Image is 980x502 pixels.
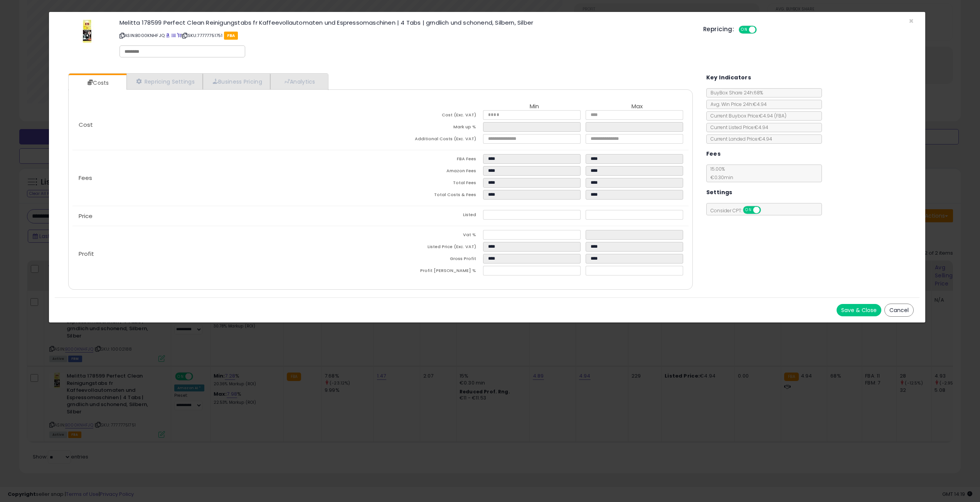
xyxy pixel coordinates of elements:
td: Cost (Exc. VAT) [381,110,483,122]
td: FBA Fees [381,154,483,166]
td: Amazon Fees [381,166,483,178]
td: Mark up % [381,122,483,134]
a: Business Pricing [203,74,270,89]
a: Your listing only [177,32,181,39]
p: ASIN: B000KNHFJQ | SKU: 77777751751 [120,29,692,42]
h5: Repricing: [703,26,734,32]
p: Fees [72,175,381,181]
td: Gross Profit [381,254,483,266]
a: All offer listings [172,32,176,39]
td: Total Costs & Fees [381,190,483,202]
span: 15.00 % [707,166,733,181]
h5: Fees [706,149,721,159]
h5: Settings [706,188,732,197]
span: Current Buybox Price: [707,112,786,119]
th: Min [483,103,586,110]
p: Cost [72,122,381,128]
span: × [909,15,914,27]
span: OFF [759,207,772,213]
a: BuyBox page [166,32,170,39]
a: Repricing Settings [126,74,203,89]
span: Current Landed Price: €4.94 [707,136,772,142]
th: Max [586,103,688,110]
td: Total Fees [381,178,483,190]
span: FBA [224,32,238,40]
span: Consider CPT: [707,207,771,214]
a: Analytics [270,74,327,89]
span: ( FBA ) [774,112,786,119]
span: €0.30 min [707,174,733,181]
p: Profit [72,251,381,257]
span: ON [744,207,753,213]
span: Avg. Win Price 24h: €4.94 [707,101,767,107]
span: ON [739,27,749,33]
span: OFF [756,27,768,33]
h5: Key Indicators [706,73,751,82]
span: BuyBox Share 24h: 68% [707,89,763,96]
span: Current Listed Price: €4.94 [707,124,768,131]
button: Cancel [884,304,914,317]
td: Additional Costs (Exc. VAT) [381,134,483,146]
td: Listed Price (Exc. VAT) [381,242,483,254]
p: Price [72,213,381,219]
td: Listed [381,210,483,222]
button: Save & Close [837,304,881,316]
h3: Melitta 178599 Perfect Clean Reinigungstabs fr Kaffeevollautomaten und Espressomaschinen | 4 Tabs... [120,20,692,25]
td: Vat % [381,230,483,242]
img: 411IV0k2BhL._SL60_.jpg [76,20,99,43]
a: Costs [69,75,126,91]
td: Profit [PERSON_NAME] % [381,266,483,278]
span: €4.94 [759,112,786,119]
